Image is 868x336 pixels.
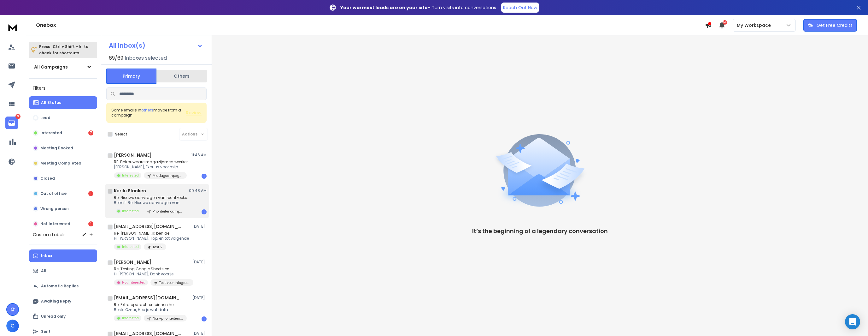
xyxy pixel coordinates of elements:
p: Meeting Booked [40,146,73,151]
div: Open Intercom Messenger [845,314,860,329]
p: Test 2 [153,245,162,249]
p: Re: Extra opdrachten binnen het [114,302,187,307]
span: Ctrl + Shift + k [52,43,82,50]
p: Hi [PERSON_NAME], Top, en tot volgende [114,236,189,241]
button: Meeting Completed [29,157,97,170]
p: Reach Out Now [503,4,537,11]
button: Lead [29,111,97,124]
h1: [EMAIL_ADDRESS][DOMAIN_NAME] [114,295,183,301]
button: Get Free Credits [803,19,857,32]
p: Sent [41,329,50,334]
p: All [41,268,46,273]
div: 1 [202,316,207,321]
p: Re: [PERSON_NAME], ik ben de [114,231,189,236]
a: 9 [5,117,18,129]
span: others [141,107,153,113]
button: Others [156,69,207,83]
button: All [29,265,97,277]
p: Hi [PERSON_NAME], Dank voor je [114,272,190,277]
strong: Your warmest leads are on your site [340,4,428,11]
p: Get Free Credits [817,22,853,28]
h1: Onebox [36,21,705,29]
button: All Campaigns [29,61,97,73]
p: Beste Oznur, Heb je wat data [114,307,187,312]
p: Middagcampagne RFF | Zomer 2025 [153,173,183,178]
button: Inbox [29,249,97,262]
p: 9 [15,114,21,119]
p: Automatic Replies [41,284,79,289]
p: 11:46 AM [191,153,207,158]
p: [DATE] [192,331,207,336]
button: Wrong person [29,202,97,215]
button: All Status [29,96,97,109]
h1: All Inbox(s) [109,42,145,49]
button: Closed [29,172,97,185]
p: Interested [122,244,139,249]
div: 1 [88,191,93,196]
p: RE: Betrouwbare magazijnmedewerkers uit [GEOGRAPHIC_DATA] [114,159,190,165]
h3: Custom Labels [33,231,66,238]
p: Re: Nieuwe aanvragen van rechtzoekenden [114,195,190,200]
p: Not Interested [122,280,145,285]
p: Interested [122,316,139,321]
div: Some emails in maybe from a campaign [111,108,186,118]
a: Reach Out Now [501,3,539,13]
p: Interested [40,130,62,135]
p: Unread only [41,314,66,319]
button: Awaiting Reply [29,295,97,308]
p: Not Interested [40,221,70,226]
button: Out of office1 [29,187,97,200]
label: Select [115,132,127,137]
button: Meeting Booked [29,142,97,154]
p: Betreft: Re: Nieuwe aanvragen van [114,200,190,205]
p: My Workspace [737,22,773,28]
p: Prioriteitencampagne Ochtend | Eleads [153,209,183,214]
p: [DATE] [192,295,207,300]
p: Press to check for shortcuts. [39,44,88,56]
p: It’s the beginning of a legendary conversation [472,227,608,236]
p: Inbox [41,253,52,258]
button: Interested7 [29,127,97,139]
h1: [PERSON_NAME] [114,152,152,158]
p: Non-prioriteitencampagne Hele Dag | Eleads [153,316,183,321]
p: [DATE] [192,260,207,265]
p: All Status [41,100,61,105]
div: 1 [202,209,207,214]
span: 50 [723,20,727,25]
p: Interested [122,209,139,213]
button: Unread only [29,310,97,323]
p: Out of office [40,191,67,196]
p: – Turn visits into conversations [340,4,496,11]
p: Re: Testing Google Sheets en [114,267,190,272]
p: Closed [40,176,55,181]
p: Meeting Completed [40,161,81,166]
p: 09:48 AM [189,188,207,193]
p: Interested [122,173,139,178]
div: 1 [202,174,207,179]
div: 1 [88,221,93,226]
h3: Inboxes selected [125,54,167,62]
button: Not Interested1 [29,218,97,230]
p: Lead [40,115,50,120]
h1: [EMAIL_ADDRESS][DOMAIN_NAME] [114,223,183,230]
p: [DATE] [192,224,207,229]
button: Primary [106,69,156,84]
p: Wrong person [40,206,69,211]
p: [PERSON_NAME], Excuus voor mijn [114,165,190,170]
button: Automatic Replies [29,280,97,292]
h1: [PERSON_NAME] [114,259,151,265]
h3: Filters [29,84,97,93]
button: All Inbox(s) [104,39,208,52]
button: C [6,320,19,332]
button: Review [186,110,202,116]
img: logo [6,21,19,33]
span: 69 / 69 [109,54,123,62]
h1: All Campaigns [34,64,68,70]
p: Awaiting Reply [41,299,71,304]
p: Test voor integratie [159,280,190,285]
div: 7 [88,130,93,135]
h1: Kerilu Blanken [114,188,146,194]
